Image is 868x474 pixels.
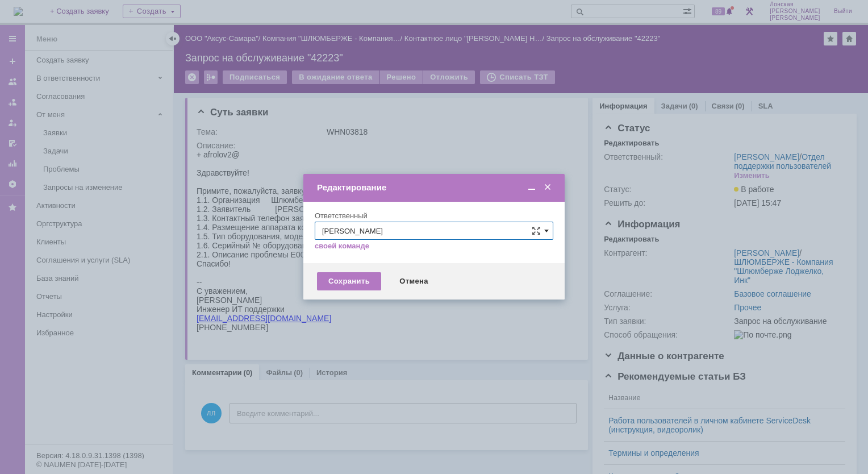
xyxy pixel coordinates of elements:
div: Редактирование [317,182,553,193]
span: Свернуть (Ctrl + M) [526,182,537,193]
div: Ответственный [315,212,551,219]
a: своей команде [315,242,369,251]
span: Закрыть [542,182,553,193]
span: Сложная форма [532,226,541,235]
